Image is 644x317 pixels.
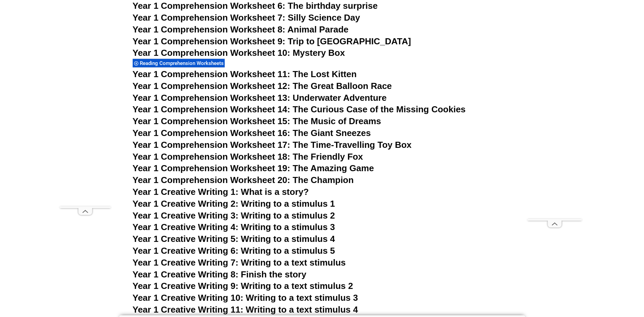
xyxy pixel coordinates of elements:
iframe: Chat Widget [610,285,644,317]
a: Year 1 Comprehension Worksheet 12: The Great Balloon Race [133,81,392,91]
a: Year 1 Comprehension Worksheet 13: Underwater Adventure [133,93,387,103]
a: Year 1 Creative Writing 9: Writing to a text stimulus 2 [133,281,353,291]
a: Year 1 Creative Writing 10: Writing to a text stimulus 3 [133,293,358,303]
a: Year 1 Creative Writing 2: Writing to a stimulus 1 [133,199,335,209]
a: Year 1 Creative Writing 8: Finish the story [133,269,307,279]
a: Year 1 Comprehension Worksheet 19: The Amazing Game [133,163,374,173]
a: Year 1 Comprehension Worksheet 16: The Giant Sneezes [133,128,371,138]
a: Year 1 Creative Writing 7: Writing to a text stimulus [133,257,346,268]
a: Year 1 Comprehension Worksheet 15: The Music of Dreams [133,116,381,126]
a: Year 1 Comprehension Worksheet 7: Silly Science Day [133,13,360,23]
a: Year 1 Creative Writing 4: Writing to a stimulus 3 [133,222,335,232]
a: Year 1 Comprehension Worksheet 14: The Curious Case of the Missing Cookies [133,104,466,114]
a: Year 1 Comprehension Worksheet 6: The birthday surprise [133,1,378,11]
a: Year 1 Creative Writing 11: Writing to a text stimulus 4 [133,304,358,315]
span: Reading Comprehension Worksheets [140,60,226,66]
a: Year 1 Creative Writing 1: What is a story? [133,187,309,197]
a: Year 1 Creative Writing 3: Writing to a stimulus 2 [133,210,335,221]
a: Year 1 Creative Writing 5: Writing to a stimulus 4 [133,234,335,244]
iframe: Advertisement [60,16,111,206]
a: Year 1 Comprehension Worksheet 17: The Time-Travelling Toy Box [133,140,412,150]
a: Year 1 Creative Writing 6: Writing to a stimulus 5 [133,246,335,256]
a: Year 1 Comprehension Worksheet 20: The Champion [133,175,354,185]
div: Reading Comprehension Worksheets [133,59,225,68]
a: Year 1 Comprehension Worksheet 8: Animal Parade [133,24,349,35]
a: Year 1 Comprehension Worksheet 10: Mystery Box [133,48,345,58]
a: Year 1 Comprehension Worksheet 11: The Lost Kitten [133,69,357,79]
a: Year 1 Comprehension Worksheet 9: Trip to [GEOGRAPHIC_DATA] [133,36,411,46]
a: Year 1 Comprehension Worksheet 18: The Friendly Fox [133,152,363,162]
iframe: Advertisement [528,16,582,219]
